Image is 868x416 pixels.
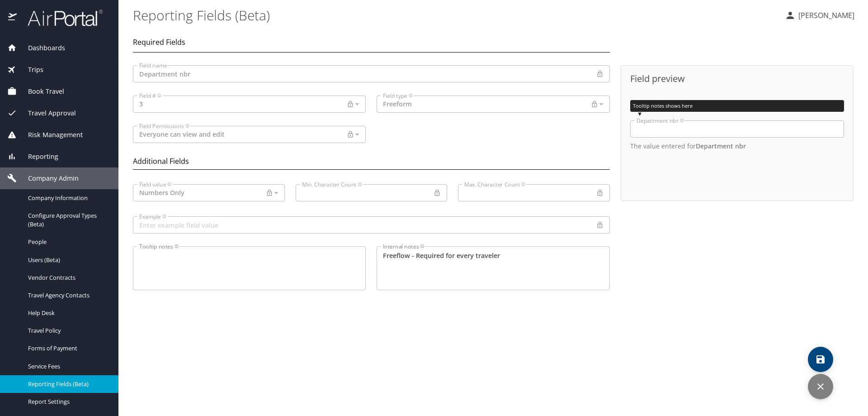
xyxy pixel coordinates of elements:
[358,182,362,186] svg: The minimum characters specified for the value
[133,184,262,201] div: Numbers Only
[17,108,76,118] span: Travel Approval
[28,326,108,335] span: Travel Policy
[630,141,844,151] p: The value entered for
[133,1,778,29] h1: Reporting Fields (Beta)
[133,216,593,234] input: Enter example field value
[17,86,64,96] span: Book Travel
[133,96,343,113] div: 3
[28,273,108,282] span: Vendor Contracts
[8,9,18,27] img: icon-airportal.png
[157,94,161,98] svg: The numbers assigned to the field name
[167,182,171,186] svg: Specify constraints for the input value
[18,9,103,27] img: airportal-logo.png
[28,291,108,300] span: Travel Agency Contacts
[28,362,108,371] span: Service Fees
[781,7,858,24] button: [PERSON_NAME]
[175,244,179,249] svg: The informative message or instructions that appear when a mouse hovers over the (i) icon
[630,72,844,86] p: Field preview
[17,43,65,53] span: Dashboards
[630,100,844,112] div: Tooltip notes shows here
[28,397,108,406] span: Report Settings
[383,251,603,286] textarea: Freeflow - Required for every traveler
[162,215,166,219] svg: Examples of what this field value could be to help the user (if Field value is ‘numerical’, then ...
[17,130,83,140] span: Risk Management
[28,238,108,246] span: People
[28,194,108,202] span: Company Information
[808,374,833,399] button: discard
[28,380,108,388] span: Reporting Fields (Beta)
[133,65,593,82] input: Select or create field name
[796,10,854,21] p: [PERSON_NAME]
[28,344,108,353] span: Forms of Payment
[133,126,343,143] div: Everyone can view and edit
[17,152,58,162] span: Reporting
[420,244,425,249] svg: Any background information for the specified field and its values.
[409,94,413,98] svg: Dropdown list: Series of values in words or numerical format (i.e. list of countries). Freeform: ...
[28,256,108,264] span: Users (Beta)
[28,309,108,317] span: Help Desk
[696,142,746,150] b: Department nbr
[17,173,79,183] span: Company Admin
[521,182,525,186] svg: The maximum characters specified for the value
[377,96,587,113] div: Freeform
[808,347,833,372] button: save
[28,211,108,229] span: Configure Approval Types (Beta)
[185,124,189,128] svg: Define which users can view and/or edit
[637,111,844,117] div: ▼
[17,65,43,75] span: Trips
[302,182,362,187] div: Min. Character Count
[637,118,684,123] div: Department nbr
[133,38,185,46] h2: Required Fields
[133,158,189,165] h2: Additional Fields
